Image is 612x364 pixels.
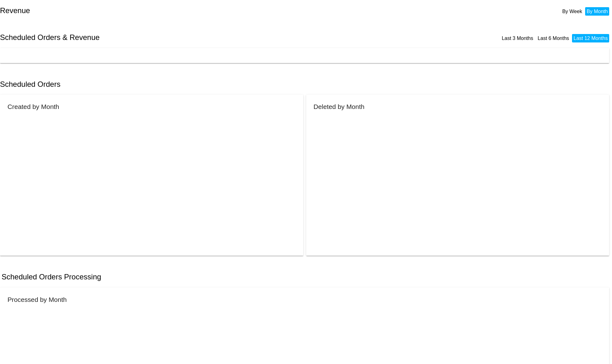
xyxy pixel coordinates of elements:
[561,7,584,16] li: By Week
[538,36,569,41] a: Last 6 Months
[574,36,608,41] a: Last 12 Months
[585,7,610,16] li: By Month
[2,273,101,281] h2: Scheduled Orders Processing
[314,103,365,110] h2: Deleted by Month
[502,36,533,41] a: Last 3 Months
[7,103,59,110] h2: Created by Month
[7,296,67,303] h2: Processed by Month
